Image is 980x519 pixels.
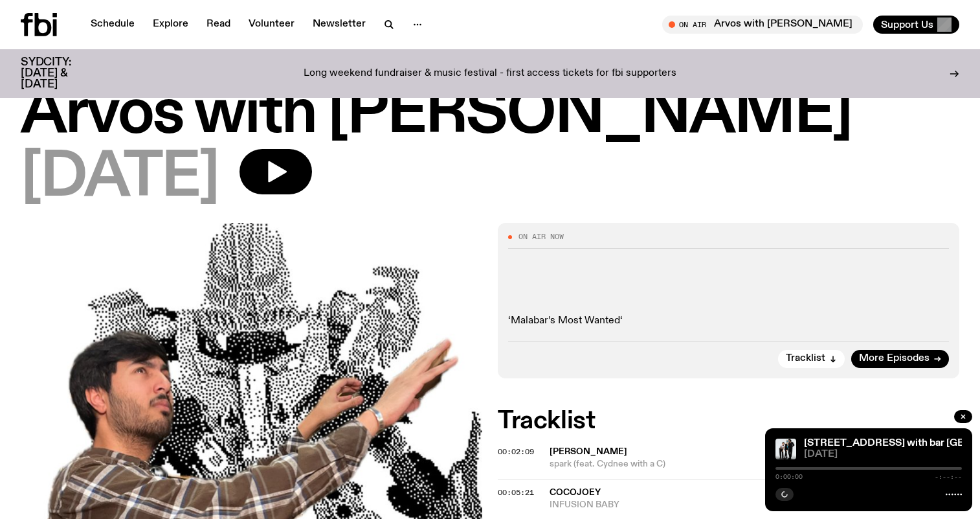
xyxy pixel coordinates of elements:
a: Schedule [83,16,142,34]
span: 00:02:09 [498,446,534,457]
span: [DATE] [804,450,962,459]
button: Tracklist [778,350,845,368]
h3: SYDCITY: [DATE] & [DATE] [21,57,104,90]
button: Support Us [873,16,959,34]
a: Newsletter [305,16,373,34]
h1: Arvos with [PERSON_NAME] [21,86,959,144]
button: On AirArvos with [PERSON_NAME] [662,16,863,34]
span: 0:00:00 [775,474,803,480]
p: ‘Malabar’s Most Wanted‘ [508,315,949,327]
span: Cocojoey [550,488,601,497]
a: Explore [145,16,196,34]
span: -:--:-- [935,474,962,480]
a: Volunteer [241,16,302,34]
span: spark (feat. Cydnee with a C) [550,458,846,470]
span: More Episodes [859,354,930,363]
a: Read [199,16,238,34]
span: Support Us [881,19,933,30]
p: Long weekend fundraiser & music festival - first access tickets for fbi supporters [304,68,676,80]
span: On Air Now [518,233,564,240]
a: More Episodes [851,350,949,368]
span: INFUSION BABY [550,499,959,511]
span: Tracklist [786,354,825,363]
h2: Tracklist [498,409,959,433]
span: [DATE] [21,149,219,207]
span: 00:05:21 [498,487,534,498]
span: [PERSON_NAME] [550,447,627,456]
